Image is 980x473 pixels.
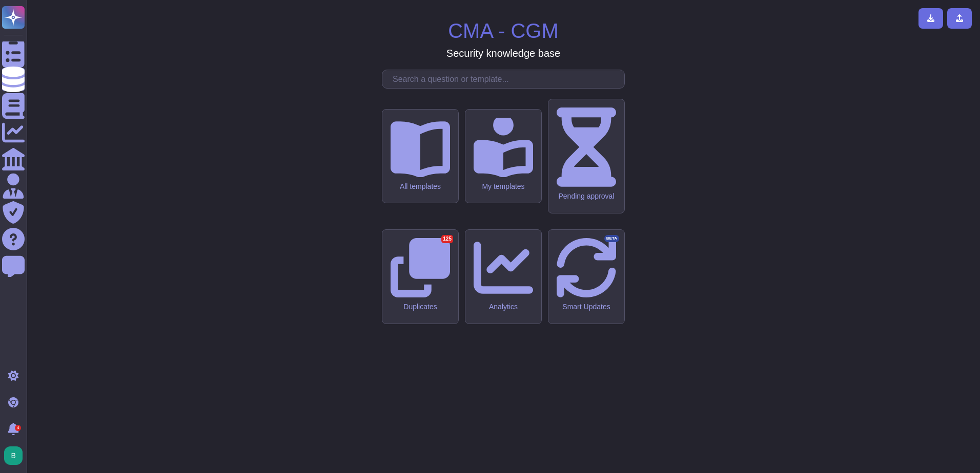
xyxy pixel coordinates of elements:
div: All templates [391,182,450,191]
h1: CMA - CGM [448,18,559,43]
div: BETA [604,235,619,242]
input: Search a question or template... [387,70,624,88]
div: 125 [441,235,453,243]
div: My templates [474,182,533,191]
div: Smart Updates [557,303,616,311]
div: Duplicates [391,303,450,311]
div: 4 [15,425,21,431]
div: Analytics [474,303,533,311]
h3: Security knowledge base [446,47,560,59]
button: user [2,444,30,467]
div: Pending approval [557,192,616,201]
img: user [4,446,23,465]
